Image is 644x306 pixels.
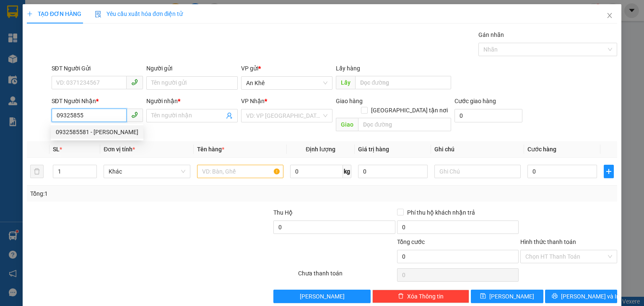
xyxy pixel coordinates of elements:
[336,98,363,104] span: Giao hàng
[300,292,345,301] span: [PERSON_NAME]
[273,290,370,303] button: [PERSON_NAME]
[146,96,238,106] div: Người nhận
[480,293,486,300] span: save
[604,165,614,178] button: plus
[44,49,203,128] h2: VP Nhận: [PERSON_NAME] HCM
[27,11,33,17] span: plus
[95,11,101,18] img: icon
[52,64,143,73] div: SĐT Người Gửi
[398,293,404,300] span: delete
[431,141,524,158] th: Ghi chú
[336,118,358,131] span: Giao
[241,64,332,73] div: VP gửi
[545,290,618,303] button: printer[PERSON_NAME] và In
[197,165,283,178] input: VD: Bàn, Ghế
[51,20,89,34] b: Cô Hai
[104,146,135,153] span: Đơn vị tính
[241,98,265,104] span: VP Nhận
[27,10,81,17] span: TẠO ĐƠN HÀNG
[95,10,183,17] span: Yêu cầu xuất hóa đơn điện tử
[336,65,360,72] span: Lấy hàng
[297,269,396,283] div: Chưa thanh toán
[561,292,620,301] span: [PERSON_NAME] và In
[552,293,558,300] span: printer
[226,112,233,119] span: user-add
[489,292,534,301] span: [PERSON_NAME]
[343,165,351,178] span: kg
[606,12,613,19] span: close
[131,112,138,118] span: phone
[355,76,451,89] input: Dọc đường
[404,208,478,217] span: Phí thu hộ khách nhận trả
[372,290,469,303] button: deleteXóa Thông tin
[454,98,496,104] label: Cước giao hàng
[604,168,613,175] span: plus
[273,209,293,216] span: Thu Hộ
[306,146,335,153] span: Định lượng
[53,146,60,153] span: SL
[112,7,203,21] b: [DOMAIN_NAME]
[598,4,621,28] button: Close
[471,290,543,303] button: save[PERSON_NAME]
[358,146,389,153] span: Giá trị hàng
[520,239,576,245] label: Hình thức thanh toán
[434,165,521,178] input: Ghi Chú
[109,165,185,178] span: Khác
[52,96,143,106] div: SĐT Người Nhận
[336,76,355,89] span: Lấy
[197,146,224,153] span: Tên hàng
[454,109,522,122] input: Cước giao hàng
[5,49,68,62] h2: 77QTXH1B
[30,189,249,198] div: Tổng: 1
[131,79,138,86] span: phone
[246,77,327,89] span: An Khê
[51,125,143,139] div: 0932585581 - Chiêu Chéc
[478,31,504,38] label: Gán nhãn
[30,165,44,178] button: delete
[358,165,428,178] input: 0
[368,106,451,115] span: [GEOGRAPHIC_DATA] tận nơi
[56,127,138,137] div: 0932585581 - [PERSON_NAME]
[407,292,444,301] span: Xóa Thông tin
[397,239,425,245] span: Tổng cước
[358,118,451,131] input: Dọc đường
[527,146,556,153] span: Cước hàng
[146,64,238,73] div: Người gửi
